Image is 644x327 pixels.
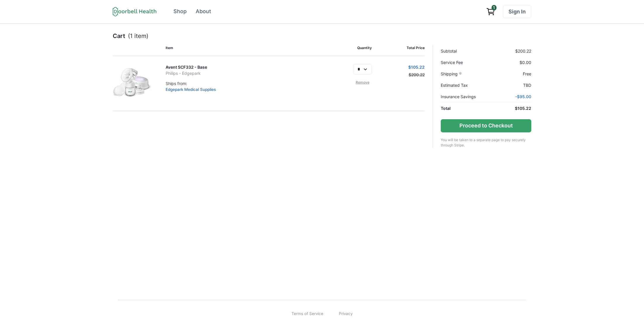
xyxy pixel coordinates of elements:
a: Terms of Service [291,311,323,316]
p: $200.22 [377,72,425,78]
p: Insurance Savings [441,94,483,100]
div: About [196,8,211,15]
img: p396f7c1jhk335ckoricv06bci68 [113,64,152,103]
span: Shipping [441,71,458,77]
p: - $95.00 [515,94,531,100]
p: Ships from: [166,80,319,86]
p: Quantity [324,45,372,51]
p: $105.22 [489,105,531,111]
a: About [192,5,215,18]
span: 1 [492,5,497,10]
p: Philips - Edgepark [166,70,319,76]
div: Shop [173,8,187,15]
a: Privacy [339,311,353,316]
p: You will be taken to a separate page to pay securely through Stripe. [441,137,531,148]
a: Avent SCF332 - Base [166,65,207,70]
select: Select quantity [353,64,372,75]
p: Total Price [377,45,425,51]
p: Free [489,71,531,77]
a: Shop [170,5,191,18]
p: Service Fee [441,59,483,65]
p: Estimated Tax [441,82,483,88]
p: (1 item) [128,32,148,40]
a: View cart [483,5,498,18]
a: Remove [353,80,372,85]
p: $0.00 [489,59,531,65]
p: $200.22 [489,48,531,54]
p: Total [441,105,483,111]
a: Sign In [503,5,531,18]
p: Item [166,45,319,51]
p: Cart [113,32,125,40]
p: Edgepark Medical Supplies [166,86,319,92]
p: $105.22 [377,64,425,70]
button: Proceed to Checkout [441,119,531,132]
p: Subtotal [441,48,483,54]
p: TBD [489,82,531,88]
